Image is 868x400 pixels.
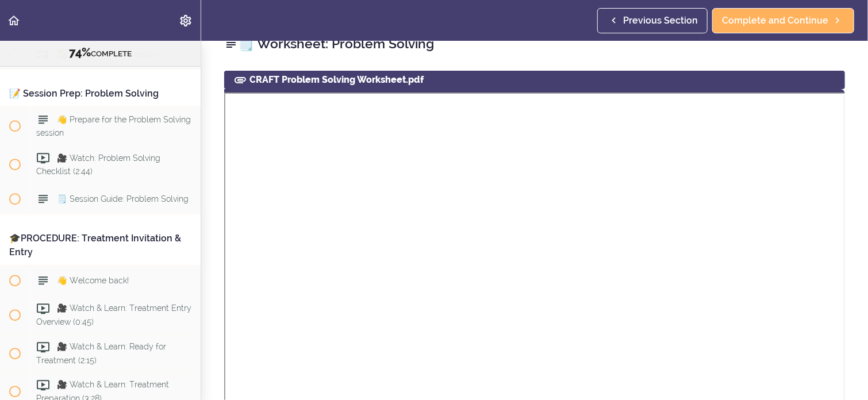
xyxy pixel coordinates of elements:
svg: Settings Menu [179,14,193,28]
h2: 🗒️ Worksheet: Problem Solving [224,34,845,53]
span: Complete and Continue [722,14,828,28]
div: COMPLETE [14,45,186,60]
svg: Back to course curriculum [7,14,21,28]
a: Complete and Continue [712,8,854,33]
a: Previous Section [597,8,708,33]
span: 👋 Prepare for the Problem Solving session [36,114,191,137]
span: 🎥 Watch: Problem Solving Checklist (2:44) [36,153,160,175]
span: 74% [69,45,91,59]
div: CRAFT Problem Solving Worksheet.pdf [224,71,845,89]
span: 👋 Welcome back! [57,275,129,284]
span: 🎥 Watch & Learn: Treatment Entry Overview (0:45) [36,303,191,326]
span: Previous Section [623,14,698,28]
span: 🗒️ Session Guide: Problem Solving [57,194,189,203]
span: 🎥 Watch & Learn: Ready for Treatment (2:15) [36,342,166,364]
